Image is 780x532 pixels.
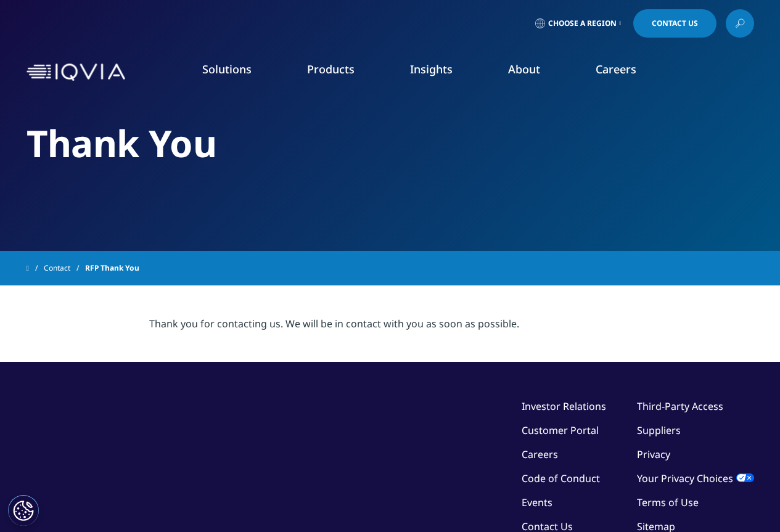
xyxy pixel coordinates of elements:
[637,472,754,485] a: Your Privacy Choices
[522,448,558,461] a: Careers
[596,62,636,76] a: Careers
[85,257,139,279] span: RFP Thank You
[8,495,39,526] button: Paramètres des cookies
[652,20,698,27] span: Contact Us
[27,120,754,166] h2: Thank You
[508,62,540,76] a: About
[149,316,631,331] div: Thank you for contacting us. We will be in contact with you as soon as possible.
[44,257,85,279] a: Contact
[522,424,599,437] a: Customer Portal
[27,63,125,81] img: IQVIA Healthcare Information Technology and Pharma Clinical Research Company
[522,496,552,509] a: Events
[637,496,699,509] a: Terms of Use
[637,424,681,437] a: Suppliers
[522,399,606,413] a: Investor Relations
[410,62,453,76] a: Insights
[637,399,723,413] a: Third-Party Access
[130,43,754,101] nav: Primary
[637,448,670,461] a: Privacy
[633,9,716,38] a: Contact Us
[202,62,252,76] a: Solutions
[522,472,600,485] a: Code of Conduct
[548,18,617,28] span: Choose a Region
[307,62,355,76] a: Products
